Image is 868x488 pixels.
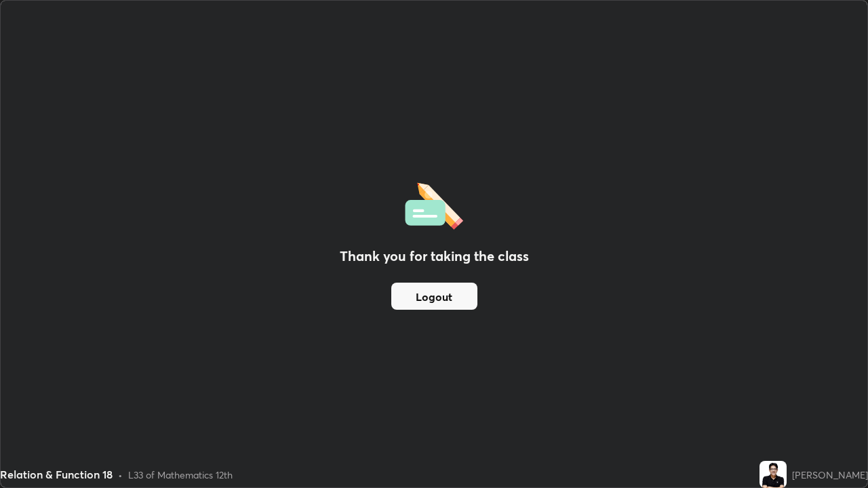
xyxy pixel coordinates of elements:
img: offlineFeedback.1438e8b3.svg [405,178,463,230]
div: L33 of Mathematics 12th [128,468,233,482]
div: • [118,468,123,482]
div: [PERSON_NAME] [792,468,868,482]
button: Logout [391,283,477,310]
img: 6d797e2ea09447509fc7688242447a06.jpg [759,461,787,488]
h2: Thank you for taking the class [340,246,529,266]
